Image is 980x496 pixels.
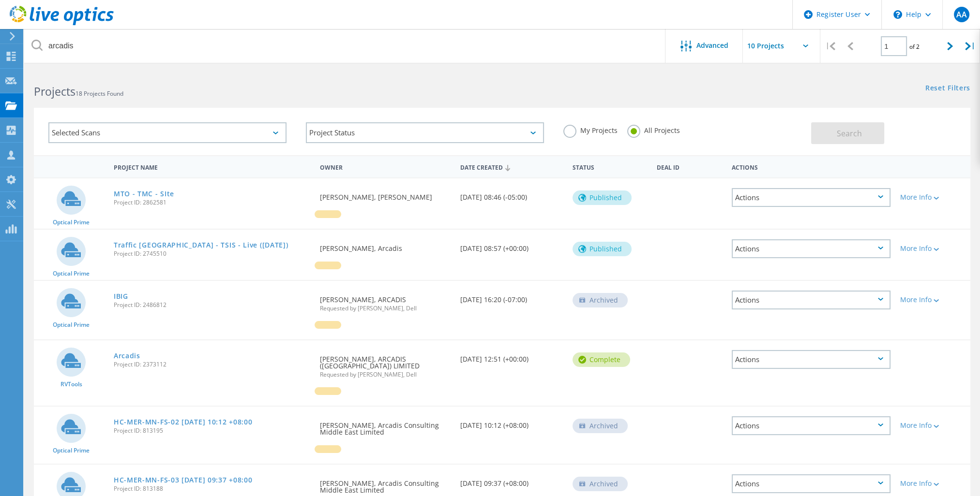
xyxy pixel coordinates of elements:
[114,428,310,434] span: Project ID: 813195
[573,352,630,367] div: Complete
[900,296,965,303] div: More Info
[811,122,884,144] button: Search
[114,362,310,367] span: Project ID: 2373112
[48,122,286,143] div: Selected Scans
[900,480,965,487] div: More Info
[732,291,890,309] div: Actions
[10,20,114,27] a: Live Optics Dashboard
[573,477,628,491] div: Archived
[114,293,128,300] a: IBIG
[114,486,310,492] span: Project ID: 813188
[732,188,890,207] div: Actions
[319,306,450,311] span: Requested by [PERSON_NAME], Dell
[53,448,90,453] span: Optical Prime
[455,178,568,210] div: [DATE] 08:46 (-05:00)
[900,422,965,429] div: More Info
[114,477,253,483] a: HC-MER-MN-FS-03 [DATE] 09:37 +08:00
[960,29,980,63] div: |
[455,340,568,372] div: [DATE] 12:51 (+00:00)
[455,407,568,438] div: [DATE] 10:12 (+08:00)
[563,125,618,134] label: My Projects
[573,419,628,433] div: Archived
[455,230,568,262] div: [DATE] 08:57 (+00:00)
[568,158,652,175] div: Status
[732,474,890,493] div: Actions
[306,122,544,143] div: Project Status
[893,10,902,19] svg: \n
[455,281,568,313] div: [DATE] 16:20 (-07:00)
[732,239,890,258] div: Actions
[573,242,632,256] div: Published
[315,178,455,210] div: [PERSON_NAME], [PERSON_NAME]
[627,125,680,134] label: All Projects
[652,158,727,175] div: Deal Id
[837,128,862,139] span: Search
[114,251,310,257] span: Project ID: 2745510
[900,245,965,252] div: More Info
[53,322,90,328] span: Optical Prime
[315,281,455,321] div: [PERSON_NAME], ARCADIS
[732,416,890,435] div: Actions
[573,190,632,205] div: Published
[75,89,123,98] span: 18 Projects Found
[315,407,455,445] div: [PERSON_NAME], Arcadis Consulting Middle East Limited
[315,158,455,175] div: Owner
[900,194,965,201] div: More Info
[319,372,450,378] span: Requested by [PERSON_NAME], Dell
[114,302,310,308] span: Project ID: 2486812
[114,190,174,197] a: MTO - TMC - SIte
[114,352,140,359] a: Arcadis
[53,219,90,225] span: Optical Prime
[114,200,310,205] span: Project ID: 2862581
[573,293,628,307] div: Archived
[696,42,728,49] span: Advanced
[24,29,666,63] input: Search projects by name, owner, ID, company, etc
[909,43,920,51] span: of 2
[455,158,568,176] div: Date Created
[34,84,75,99] b: Projects
[315,340,455,387] div: [PERSON_NAME], ARCADIS ([GEOGRAPHIC_DATA]) LIMITED
[732,350,890,369] div: Actions
[53,271,90,277] span: Optical Prime
[60,381,82,387] span: RVTools
[315,230,455,262] div: [PERSON_NAME], Arcadis
[925,85,970,93] a: Reset Filters
[820,29,840,63] div: |
[114,419,253,425] a: HC-MER-MN-FS-02 [DATE] 10:12 +08:00
[109,158,315,175] div: Project Name
[727,158,895,175] div: Actions
[956,11,966,18] span: AA
[114,242,288,248] a: Traffic [GEOGRAPHIC_DATA] - TSIS - Live ([DATE])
